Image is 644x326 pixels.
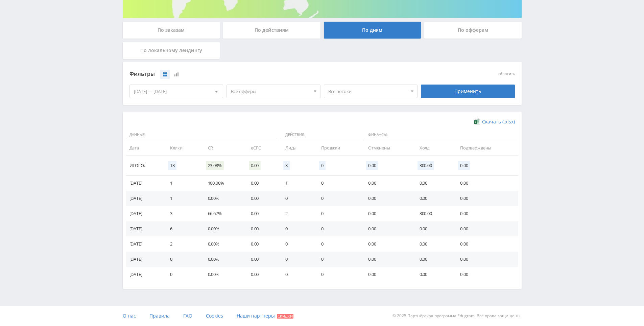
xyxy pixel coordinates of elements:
td: 0.00 [244,176,279,191]
a: Cookies [206,306,223,326]
td: [DATE] [126,191,163,206]
td: 0.00% [201,267,244,282]
a: Скачать (.xlsx) [474,118,515,125]
td: 0.00 [244,267,279,282]
td: Отменены [361,140,413,156]
td: 66.67% [201,206,244,221]
div: Применить [421,85,515,98]
td: 6 [163,221,201,236]
span: Действия: [280,129,360,141]
td: Клики [163,140,201,156]
td: [DATE] [126,221,163,236]
td: 0 [314,267,361,282]
td: 0.00 [413,236,453,252]
td: Холд [413,140,453,156]
td: 0 [163,252,201,267]
span: Скидки [277,314,293,319]
td: Дата [126,140,163,156]
td: 0.00% [201,191,244,206]
a: Наши партнеры Скидки [237,306,293,326]
td: 0 [279,252,314,267]
td: 0 [314,221,361,236]
td: 0.00 [453,267,518,282]
td: 0 [314,236,361,252]
div: Фильтры [129,69,418,79]
td: 0 [279,191,314,206]
td: 0.00% [201,252,244,267]
td: [DATE] [126,252,163,267]
td: 0.00 [361,267,413,282]
td: 0.00 [361,252,413,267]
div: [DATE] — [DATE] [130,85,223,98]
td: 100.00% [201,176,244,191]
a: Правила [149,306,170,326]
td: 0.00 [453,176,518,191]
div: По дням [324,22,421,39]
td: 0 [314,252,361,267]
td: 0.00 [453,221,518,236]
span: Правила [149,312,170,319]
td: 0 [314,191,361,206]
td: 0 [314,206,361,221]
td: [DATE] [126,176,163,191]
td: 0.00 [244,191,279,206]
span: Финансы: [363,129,517,141]
span: 0.00 [366,161,378,170]
div: © 2025 Партнёрская программа Edugram. Все права защищены. [325,306,521,326]
td: 0 [163,267,201,282]
td: 0.00 [361,221,413,236]
span: FAQ [183,312,192,319]
td: 0.00 [453,252,518,267]
td: 0.00% [201,221,244,236]
td: eCPC [244,140,279,156]
span: 13 [168,161,177,170]
span: Наши партнеры [237,312,275,319]
span: Cookies [206,312,223,319]
td: 0 [279,236,314,252]
td: 0 [279,221,314,236]
td: 0.00% [201,236,244,252]
td: 0.00 [361,191,413,206]
td: 0.00 [361,236,413,252]
td: [DATE] [126,206,163,221]
td: 0.00 [453,206,518,221]
span: О нас [123,312,136,319]
td: 0.00 [244,236,279,252]
td: 0.00 [244,206,279,221]
a: О нас [123,306,136,326]
td: [DATE] [126,236,163,252]
span: 3 [283,161,290,170]
td: 1 [163,191,201,206]
td: 0.00 [413,176,453,191]
td: 0.00 [244,221,279,236]
td: 0.00 [453,191,518,206]
div: По заказам [123,22,220,39]
span: Данные: [126,129,277,141]
td: 1 [163,176,201,191]
td: 2 [163,236,201,252]
a: FAQ [183,306,192,326]
td: 3 [163,206,201,221]
button: сбросить [498,72,515,76]
td: 0 [314,176,361,191]
span: 0.00 [249,161,261,170]
div: По действиям [223,22,320,39]
td: 1 [279,176,314,191]
td: Лиды [279,140,314,156]
td: 0 [279,267,314,282]
span: 300.00 [418,161,434,170]
td: [DATE] [126,267,163,282]
span: Все потоки [328,85,407,98]
td: Итого: [126,156,163,176]
td: 0.00 [413,191,453,206]
td: 0.00 [361,206,413,221]
td: 0.00 [413,221,453,236]
div: По офферам [424,22,522,39]
td: Продажи [314,140,361,156]
td: Подтверждены [453,140,518,156]
td: 300.00 [413,206,453,221]
td: 0.00 [413,252,453,267]
span: Скачать (.xlsx) [482,119,515,124]
td: 0.00 [244,252,279,267]
td: 0.00 [413,267,453,282]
